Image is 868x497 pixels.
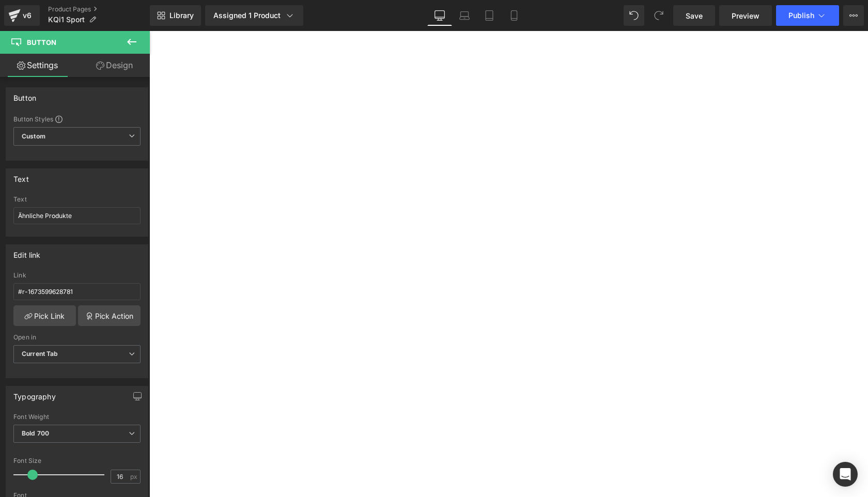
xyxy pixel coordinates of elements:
[13,283,141,300] input: https://your-shop.myshopify.com
[13,88,36,102] div: Button
[833,462,858,487] div: Open Intercom Messenger
[719,5,772,26] a: Preview
[21,9,34,22] div: v6
[732,10,760,21] span: Preview
[150,5,201,26] a: New Library
[477,5,502,26] a: Tablet
[13,305,76,326] a: Pick Link
[13,457,141,464] div: Font Size
[502,5,526,26] a: Mobile
[624,5,644,26] button: Undo
[48,15,85,24] span: KQi1 Sport
[13,115,141,123] div: Button Styles
[13,272,141,279] div: Link
[22,429,49,437] b: Bold 700
[686,10,703,21] span: Save
[843,5,864,26] button: More
[130,473,139,480] span: px
[78,305,141,326] a: Pick Action
[13,196,141,203] div: Text
[77,54,152,77] a: Design
[22,132,45,141] b: Custom
[776,5,839,26] button: Publish
[13,334,141,341] div: Open in
[13,169,29,183] div: Text
[788,11,814,20] span: Publish
[22,350,58,358] b: Current Tab
[4,5,40,26] a: v6
[13,386,56,401] div: Typography
[213,10,295,21] div: Assigned 1 Product
[452,5,477,26] a: Laptop
[48,5,150,13] a: Product Pages
[169,11,194,20] span: Library
[27,38,56,46] span: Button
[648,5,669,26] button: Redo
[427,5,452,26] a: Desktop
[13,245,41,259] div: Edit link
[13,413,141,421] div: Font Weight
